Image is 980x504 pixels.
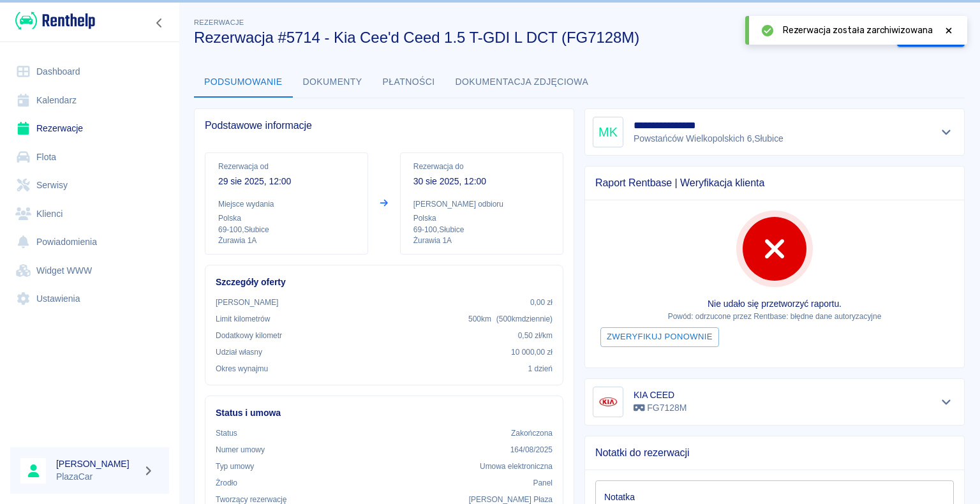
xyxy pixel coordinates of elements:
[194,19,244,26] span: Rezerwacje
[218,212,355,224] p: Polska
[530,297,553,308] p: 0,00 zł
[218,175,355,188] p: 29 sie 2025, 12:00
[216,297,278,308] p: [PERSON_NAME]
[634,389,687,401] h6: KIA CEED
[216,477,237,489] p: Żrodło
[595,311,954,322] p: Powód: odrzucone przez Rentbase: błędne dane autoryzacyjne
[413,235,550,246] p: Żurawia 1A
[783,24,933,37] span: Rezerwacja została zarchiwizowana
[216,406,553,420] h6: Status i umowa
[595,297,954,311] p: Nie udało się przetworzyć raportu.
[218,198,355,210] p: Miejsce wydania
[194,29,887,47] h3: Rezerwacja #5714 - Kia Cee'd Ceed 1.5 T-GDI L DCT (FG7128M)
[10,228,169,256] a: Powiadomienia
[10,86,169,115] a: Kalendarz
[634,401,687,415] p: FG7128M
[293,67,373,98] button: Dokumenty
[216,330,282,341] p: Dodatkowy kilometr
[10,171,169,200] a: Serwisy
[595,389,621,415] img: Image
[216,276,553,289] h6: Szczegóły oferty
[518,330,553,341] p: 0,50 zł /km
[10,256,169,285] a: Widget WWW
[216,363,268,374] p: Okres wynajmu
[468,313,553,325] p: 500 km
[150,15,169,31] button: Zwiń nawigację
[595,177,954,189] span: Raport Rentbase | Weryfikacja klienta
[593,117,623,147] div: MK
[511,427,553,439] p: Zakończona
[194,67,293,98] button: Podsumowanie
[533,477,553,489] p: Panel
[511,346,553,358] p: 10 000,00 zł
[10,285,169,313] a: Ustawienia
[600,327,719,347] button: Zweryfikuj ponownie
[218,161,355,172] p: Rezerwacja od
[595,447,954,459] span: Notatki do rezerwacji
[216,427,237,439] p: Status
[10,10,95,31] a: Renthelp logo
[56,457,138,470] h6: [PERSON_NAME]
[218,224,355,235] p: 69-100 , Słubice
[936,393,957,411] button: Pokaż szczegóły
[218,235,355,246] p: Żurawia 1A
[373,67,445,98] button: Płatności
[15,10,95,31] img: Renthelp logo
[216,444,265,456] p: Numer umowy
[510,444,553,456] p: 164/08/2025
[445,67,599,98] button: Dokumentacja zdjęciowa
[10,57,169,86] a: Dashboard
[56,470,138,484] p: PlazaCar
[205,119,563,132] span: Podstawowe informacje
[10,114,169,143] a: Rezerwacje
[936,123,957,141] button: Pokaż szczegóły
[216,461,254,472] p: Typ umowy
[496,315,553,323] span: ( 500 km dziennie )
[413,198,550,210] p: [PERSON_NAME] odbioru
[413,161,550,172] p: Rezerwacja do
[216,313,270,325] p: Limit kilometrów
[216,346,262,358] p: Udział własny
[413,175,550,188] p: 30 sie 2025, 12:00
[528,363,553,374] p: 1 dzień
[413,224,550,235] p: 69-100 , Słubice
[634,132,786,145] p: Powstańców Wielkopolskich 6 , Słubice
[10,200,169,228] a: Klienci
[480,461,553,472] p: Umowa elektroniczna
[413,212,550,224] p: Polska
[10,143,169,172] a: Flota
